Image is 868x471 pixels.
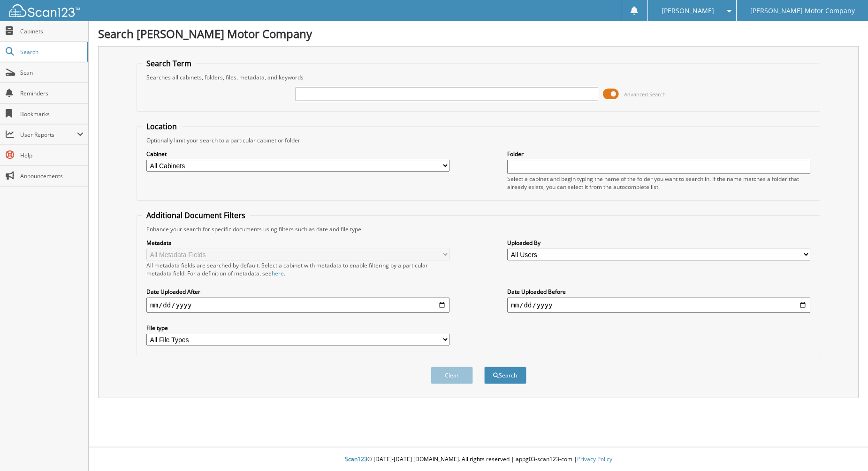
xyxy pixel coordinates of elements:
[142,58,196,69] legend: Search Term
[662,8,714,14] span: [PERSON_NAME]
[146,261,449,277] div: All metadata fields are searched by default. Select a cabinet with metadata to enable filtering b...
[507,298,810,313] input: end
[146,288,449,296] label: Date Uploaded After
[624,91,666,98] span: Advanced Search
[20,48,82,56] span: Search
[146,298,449,313] input: start
[750,8,855,14] span: [PERSON_NAME] Motor Company
[20,69,84,77] span: Scan
[20,172,84,180] span: Announcements
[507,239,810,247] label: Uploaded By
[89,448,868,471] div: © [DATE]-[DATE] [DOMAIN_NAME]. All rights reserved | appg03-scan123-com |
[142,225,815,233] div: Enhance your search for specific documents using filters such as date and file type.
[507,288,810,296] label: Date Uploaded Before
[507,175,810,191] div: Select a cabinet and begin typing the name of the folder you want to search in. If the name match...
[20,27,84,35] span: Cabinets
[507,150,810,158] label: Folder
[484,367,526,384] button: Search
[142,210,250,220] legend: Additional Document Filters
[146,150,449,158] label: Cabinet
[142,73,815,81] div: Searches all cabinets, folders, files, metadata, and keywords
[20,131,77,139] span: User Reports
[146,324,449,332] label: File type
[9,4,80,17] img: scan123-logo-white.svg
[20,110,84,118] span: Bookmarks
[20,151,84,159] span: Help
[98,26,859,41] h1: Search [PERSON_NAME] Motor Company
[20,89,84,97] span: Reminders
[577,455,612,463] a: Privacy Policy
[142,136,815,144] div: Optionally limit your search to a particular cabinet or folder
[345,455,367,463] span: Scan123
[142,121,182,132] legend: Location
[272,269,284,277] a: here
[431,367,473,384] button: Clear
[146,239,449,247] label: Metadata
